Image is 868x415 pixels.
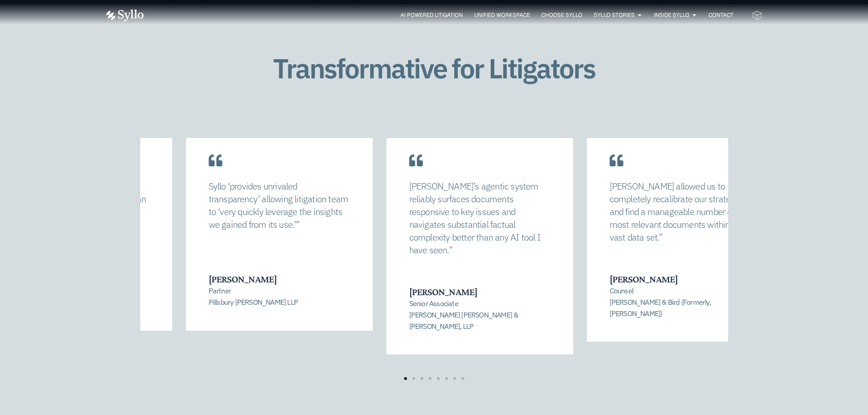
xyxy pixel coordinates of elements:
[404,377,407,380] span: Go to slide 1
[437,377,440,380] span: Go to slide 5
[106,10,144,21] img: Vector
[162,11,734,20] div: Menu Toggle
[140,138,728,380] div: Carousel
[242,53,626,83] h1: Transformative for Litigators
[401,11,463,19] a: AI Powered Litigation
[462,377,464,380] span: Go to slide 8
[429,377,431,380] span: Go to slide 4
[709,11,734,19] a: Contact
[541,11,582,19] a: Choose Syllo
[474,11,530,19] a: Unified Workspace
[453,377,456,380] span: Go to slide 7
[445,377,448,380] span: Go to slide 6
[162,11,734,20] nav: Menu
[412,377,415,380] span: Go to slide 2
[654,11,689,19] a: Inside Syllo
[421,377,423,380] span: Go to slide 3
[594,11,635,19] a: Syllo Stories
